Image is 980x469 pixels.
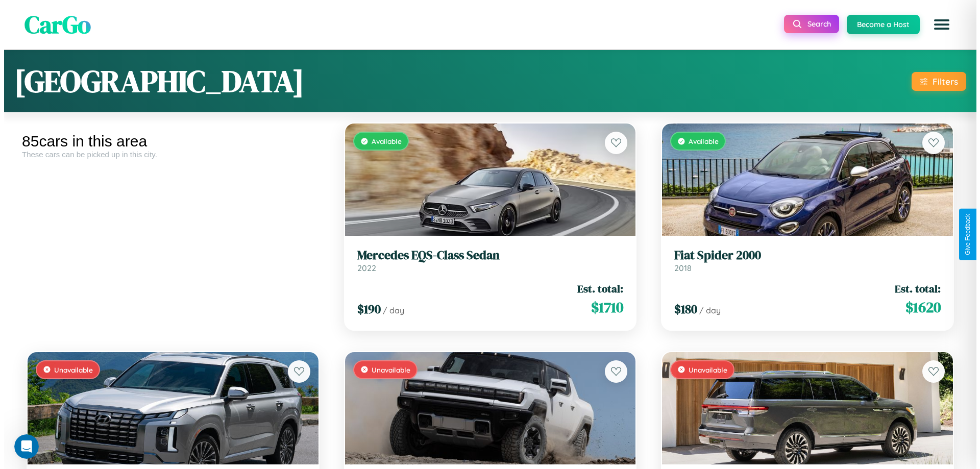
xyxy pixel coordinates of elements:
[780,15,835,33] button: Search
[670,263,688,273] span: 2018
[960,214,967,255] div: Give Feedback
[670,301,693,317] span: $ 180
[901,297,937,317] span: $ 1620
[695,305,717,315] span: / day
[891,281,937,296] span: Est. total:
[20,8,87,41] span: CarGo
[684,365,723,374] span: Unavailable
[955,209,973,260] button: Give Feedback
[353,301,377,317] span: $ 190
[367,365,406,374] span: Unavailable
[843,15,916,34] button: Become a Host
[573,281,619,296] span: Est. total:
[928,76,954,87] div: Filters
[10,60,300,102] h1: [GEOGRAPHIC_DATA]
[670,248,937,263] h3: Fiat Spider 2000
[923,10,952,39] button: Open menu
[10,434,35,459] iframe: Intercom live chat
[353,263,372,273] span: 2022
[379,305,400,315] span: / day
[353,248,620,273] a: Mercedes EQS-Class Sedan2022
[908,72,962,91] button: Filters
[684,137,715,145] span: Available
[18,133,320,150] div: 85 cars in this area
[50,365,89,374] span: Unavailable
[367,137,398,145] span: Available
[803,19,827,29] span: Search
[353,248,620,263] h3: Mercedes EQS-Class Sedan
[670,248,937,273] a: Fiat Spider 20002018
[587,297,619,317] span: $ 1710
[18,150,320,159] div: These cars can be picked up in this city.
